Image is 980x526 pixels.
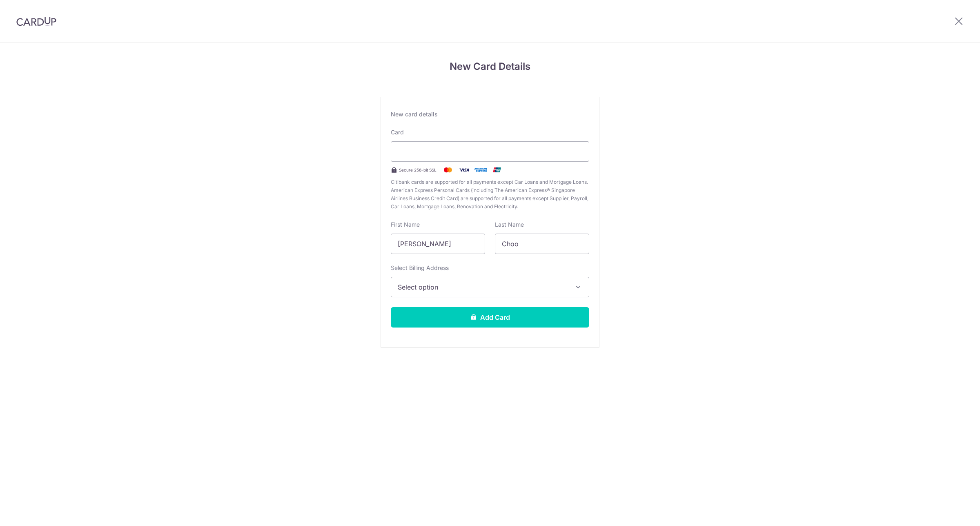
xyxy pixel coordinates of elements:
h4: New Card Details [381,59,599,74]
iframe: Secure card payment input frame [398,147,582,156]
label: Last Name [495,221,524,229]
iframe: Opens a widget where you can find more information [928,501,972,522]
img: Visa [456,165,472,175]
img: .alt.unionpay [489,165,505,175]
img: CardUp [16,16,56,26]
span: Citibank cards are supported for all payments except Car Loans and Mortgage Loans. American Expre... [391,178,589,211]
label: First Name [391,221,420,229]
span: Select option [398,282,568,292]
label: Card [391,128,404,136]
input: Cardholder First Name [391,234,485,254]
span: Secure 256-bit SSL [399,167,437,173]
div: New card details [391,110,589,118]
img: Mastercard [440,165,456,175]
img: .alt.amex [472,165,489,175]
button: Select option [391,277,589,297]
label: Select Billing Address [391,264,449,272]
button: Add Card [391,307,589,328]
input: Cardholder Last Name [495,234,589,254]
